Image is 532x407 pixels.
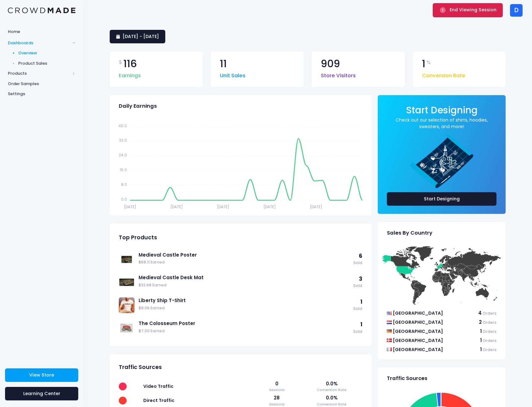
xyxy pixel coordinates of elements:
span: Store Visitors [321,69,356,80]
span: Learning Center [23,390,60,397]
span: View Store [29,372,54,378]
a: [DATE] - [DATE] [110,30,165,43]
span: Video Traffic [143,383,173,389]
span: Orders [483,311,496,316]
tspan: 40.0 [118,123,127,128]
span: 6 [359,252,362,260]
img: Logo [8,8,75,14]
span: Products [8,70,70,77]
span: Sessions [258,387,295,393]
span: [GEOGRAPHIC_DATA] [393,328,443,334]
span: [GEOGRAPHIC_DATA] [393,346,443,353]
a: Liberty Ship T-Shirt [139,297,350,304]
span: 909 [321,59,340,69]
span: 2 [479,319,482,325]
a: Check out our selection of shirts, hoodies, sweaters, and more! [387,117,496,130]
tspan: 32.0 [119,138,127,143]
span: Overview [18,50,76,56]
span: 116 [123,59,137,69]
span: [GEOGRAPHIC_DATA] [393,319,443,325]
span: Unit Sales [220,69,245,80]
span: 1 [480,337,482,344]
span: 3 [359,275,362,283]
span: Sold [353,260,362,266]
span: Home [8,29,75,35]
span: 4 [478,310,482,316]
span: 28 [258,394,295,401]
span: Orders [483,320,496,325]
span: $32.68 Earned [139,282,350,288]
span: $8.06 Earned [139,305,350,311]
span: Orders [483,329,496,334]
span: 11 [220,59,227,69]
tspan: [DATE] [124,204,136,209]
span: Sold [353,283,362,289]
span: 1 [480,346,482,353]
tspan: [DATE] [217,204,229,209]
span: [DATE] - [DATE] [123,33,159,40]
span: Traffic Sources [119,364,162,371]
a: Medieval Castle Poster [139,252,350,258]
span: Product Sales [18,60,76,67]
div: D [510,4,523,17]
a: Learning Center [5,387,78,400]
span: Top Products [119,234,157,241]
span: Direct Traffic [143,397,174,404]
span: Orders [483,338,496,343]
span: Conversion Rate [301,387,362,393]
tspan: 24.0 [119,152,127,158]
tspan: 16.0 [120,167,127,172]
tspan: 0.0 [121,197,127,202]
span: 1 [480,328,482,334]
span: $7.00 Earned [139,328,350,334]
span: Sales By Country [387,230,432,236]
a: Start Designing [387,192,496,206]
span: Daily Earnings [119,103,157,109]
span: 0 [258,380,295,387]
span: Dashboards [8,40,70,46]
a: The Colosseum Poster [139,320,350,327]
span: 0.0% [301,394,362,401]
span: Order Samples [8,81,75,87]
span: [GEOGRAPHIC_DATA] [393,337,443,344]
span: Conversion Rate [422,69,465,80]
span: End Viewing Session [450,7,496,13]
button: End Viewing Session [433,3,503,17]
span: Sold [353,306,362,312]
span: Traffic Sources [387,375,427,382]
span: [GEOGRAPHIC_DATA] [393,310,443,316]
span: Conversion Rate [301,402,362,407]
span: 0.0% [301,380,362,387]
tspan: [DATE] [263,204,276,209]
span: Start Designing [406,104,478,117]
span: Settings [8,91,75,97]
tspan: [DATE] [310,204,322,209]
span: 1 [360,298,362,306]
span: Earnings [119,69,141,80]
a: Medieval Castle Desk Mat [139,274,350,281]
span: $68.11 Earned [139,259,350,265]
span: 1 [422,59,425,69]
tspan: [DATE] [170,204,183,209]
span: % [426,59,431,66]
tspan: 8.0 [121,182,127,187]
span: 1 [360,321,362,328]
span: Sessions [258,402,295,407]
span: Orders [483,347,496,352]
a: View Store [5,368,78,382]
a: Start Designing [406,109,478,115]
span: $ [119,59,122,66]
span: Sold [353,329,362,335]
